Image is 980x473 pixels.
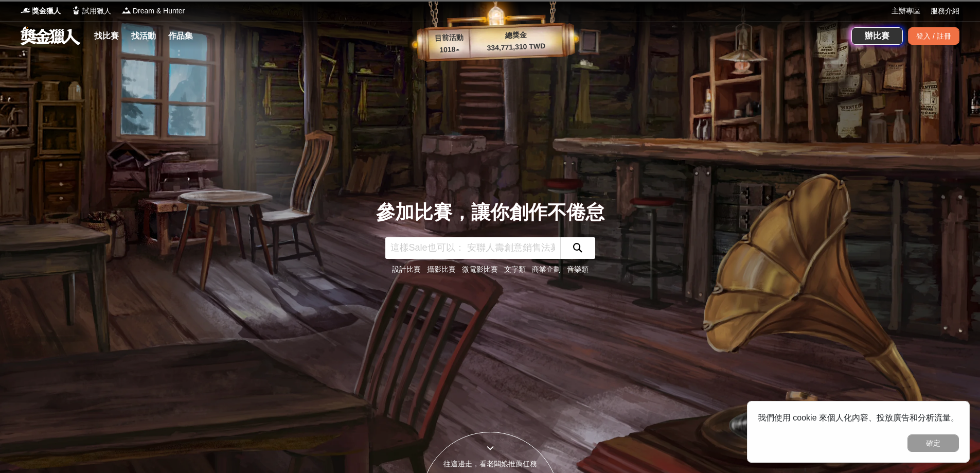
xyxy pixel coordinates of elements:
[164,29,197,43] a: 作品集
[428,32,470,44] p: 目前活動
[470,40,563,54] p: 334,771,310 TWD
[71,6,111,16] a: Logo試用獵人
[908,27,959,45] div: 登入 / 註冊
[376,198,604,227] div: 參加比賽，讓你創作不倦怠
[421,459,559,469] div: 往這邊走，看老闆娘推薦任務
[567,265,589,273] a: 音樂類
[21,5,31,15] img: Logo
[758,413,959,422] span: 我們使用 cookie 來個人化內容、投放廣告和分析流量。
[32,6,61,16] span: 獎金獵人
[21,6,61,16] a: Logo獎金獵人
[931,6,959,16] a: 服務介紹
[851,27,903,45] a: 辦比賽
[133,6,185,16] span: Dream & Hunter
[427,265,456,273] a: 攝影比賽
[71,5,81,15] img: Logo
[127,29,160,43] a: 找活動
[892,6,920,16] a: 主辦專區
[121,6,185,16] a: LogoDream & Hunter
[462,265,498,273] a: 微電影比賽
[429,44,470,56] p: 1018 ▴
[385,237,560,259] input: 這樣Sale也可以： 安聯人壽創意銷售法募集
[907,434,959,452] button: 確定
[469,28,562,42] p: 總獎金
[90,29,123,43] a: 找比賽
[504,265,526,273] a: 文字類
[532,265,561,273] a: 商業企劃
[392,265,421,273] a: 設計比賽
[121,5,132,15] img: Logo
[82,6,111,16] span: 試用獵人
